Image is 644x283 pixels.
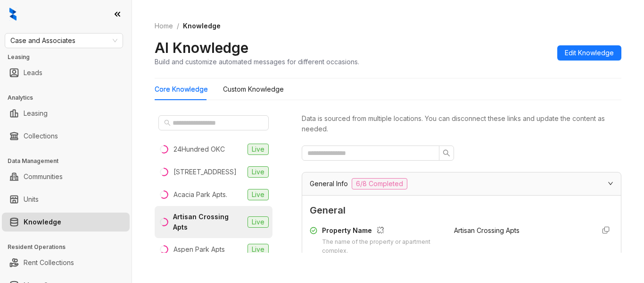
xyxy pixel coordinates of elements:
h3: Analytics [8,94,132,102]
li: Leasing [2,104,130,123]
img: logo [9,8,17,21]
span: search [443,149,450,157]
h3: Resident Operations [8,243,132,251]
span: search [164,120,171,126]
a: Home [153,21,175,31]
div: Custom Knowledge [223,84,284,94]
div: Aspen Park Apts [173,244,225,255]
div: The name of the property or apartment complex. [322,238,443,256]
li: Knowledge [2,213,130,232]
div: General Info6/8 Completed [302,172,621,195]
li: / [177,21,179,31]
li: Units [2,190,130,209]
li: Collections [2,127,130,146]
a: Leads [24,63,42,82]
span: 6/8 Completed [352,178,407,189]
span: Case and Associates [10,34,117,48]
div: [STREET_ADDRESS] [173,167,237,177]
div: Core Knowledge [155,84,208,94]
li: Communities [2,167,130,186]
div: Property Name [322,225,443,238]
h3: Data Management [8,157,132,165]
a: Units [24,190,39,209]
span: Live [248,144,269,155]
li: Leads [2,63,130,82]
div: Build and customize automated messages for different occasions. [155,57,359,67]
li: Rent Collections [2,253,130,272]
span: Artisan Crossing Apts [454,226,520,234]
span: General Info [310,179,348,189]
div: 24Hundred OKC [173,144,225,154]
div: Artisan Crossing Apts [173,212,244,232]
button: Edit Knowledge [557,45,621,60]
span: Live [248,166,269,178]
span: expanded [608,180,613,186]
span: General [310,203,613,218]
a: Rent Collections [24,253,74,272]
a: Knowledge [24,213,61,232]
a: Communities [24,167,63,186]
a: Leasing [24,104,48,123]
span: Knowledge [183,22,221,30]
span: Live [248,244,269,255]
h3: Leasing [8,53,132,61]
h2: AI Knowledge [155,39,248,57]
span: Live [248,189,269,200]
div: Data is sourced from multiple locations. You can disconnect these links and update the content as... [302,113,621,134]
span: Live [248,216,269,228]
span: Edit Knowledge [565,48,614,58]
div: Acacia Park Apts. [173,189,227,200]
a: Collections [24,127,58,146]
